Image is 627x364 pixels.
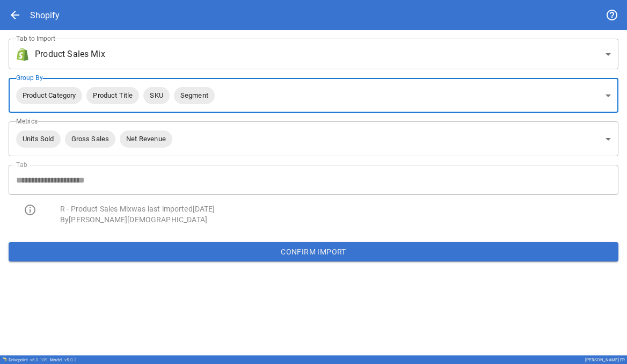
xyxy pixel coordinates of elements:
[16,73,43,82] label: Group By
[174,89,215,101] span: Segment
[9,242,618,261] button: Confirm Import
[585,358,625,362] div: [PERSON_NAME] FR
[16,160,27,169] label: Tab
[30,358,48,362] span: v 6.0.109
[16,133,61,145] span: Units Sold
[60,214,618,225] p: By [PERSON_NAME][DEMOGRAPHIC_DATA]
[16,34,55,43] label: Tab to Import
[64,358,77,362] span: v 5.0.2
[9,9,21,21] span: arrow_back
[50,358,77,362] div: Model
[86,89,139,101] span: Product Title
[24,203,37,216] span: info_outline
[2,357,6,361] img: Drivepoint
[30,10,60,20] div: Shopify
[143,89,169,101] span: SKU
[60,203,618,214] p: R - Product Sales Mix was last imported [DATE]
[16,117,38,126] label: Metrics
[35,48,105,61] span: Product Sales Mix
[120,133,172,145] span: Net Revenue
[16,89,82,101] span: Product Category
[65,133,116,145] span: Gross Sales
[16,48,29,61] img: brand icon not found
[9,358,48,362] div: Drivepoint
